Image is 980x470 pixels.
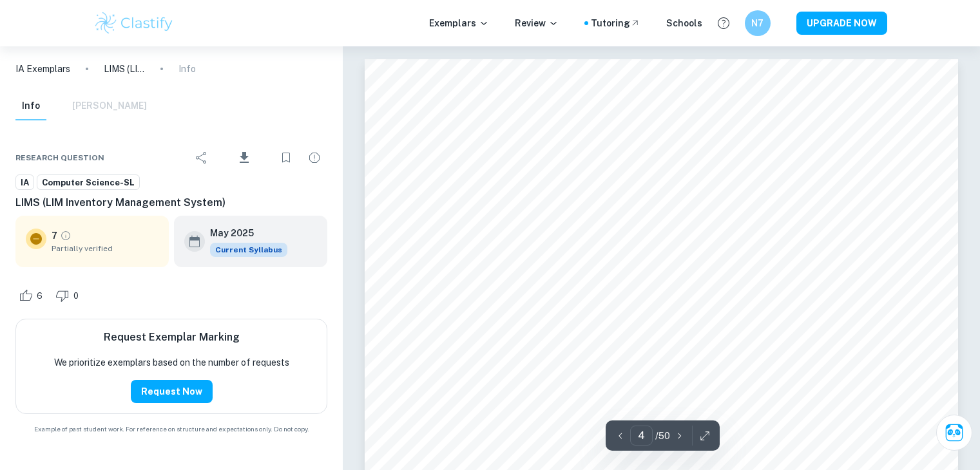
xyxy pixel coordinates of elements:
[178,62,196,76] p: Info
[936,415,972,451] button: Ask Clai
[37,174,140,191] a: Computer Science-SL
[104,330,240,345] h6: Request Exemplar Marking
[15,174,34,191] a: IA
[15,285,50,306] div: Like
[54,355,289,370] p: We prioritize exemplars based on the number of requests
[52,285,86,306] div: Dislike
[30,290,50,303] span: 6
[52,229,57,243] p: 7
[15,195,327,211] h6: LIMS (LIM Inventory Management System)
[15,152,104,164] span: Research question
[210,243,287,257] div: This exemplar is based on the current syllabus. Feel free to refer to it for inspiration/ideas wh...
[210,226,277,240] h6: May 2025
[655,429,670,443] p: / 50
[750,16,765,30] h6: N7
[273,145,299,171] div: Bookmark
[52,243,159,254] span: Partially verified
[37,176,139,189] span: Computer Science-SL
[189,145,215,171] div: Share
[302,145,327,171] div: Report issue
[713,12,735,34] button: Help and Feedback
[93,10,175,36] img: Clastify logo
[217,141,271,174] div: Download
[16,176,34,189] span: IA
[666,16,702,30] a: Schools
[429,16,489,30] p: Exemplars
[745,10,771,36] button: N7
[796,12,887,35] button: UPGRADE NOW
[60,230,72,241] a: Grade partially verified
[104,62,145,76] p: LIMS (LIM Inventory Management System)
[15,62,70,76] a: IA Exemplars
[591,16,640,30] a: Tutoring
[515,16,559,30] p: Review
[210,243,287,257] span: Current Syllabus
[15,92,46,120] button: Info
[15,424,327,434] span: Example of past student work. For reference on structure and expectations only. Do not copy.
[66,290,86,303] span: 0
[131,380,213,403] button: Request Now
